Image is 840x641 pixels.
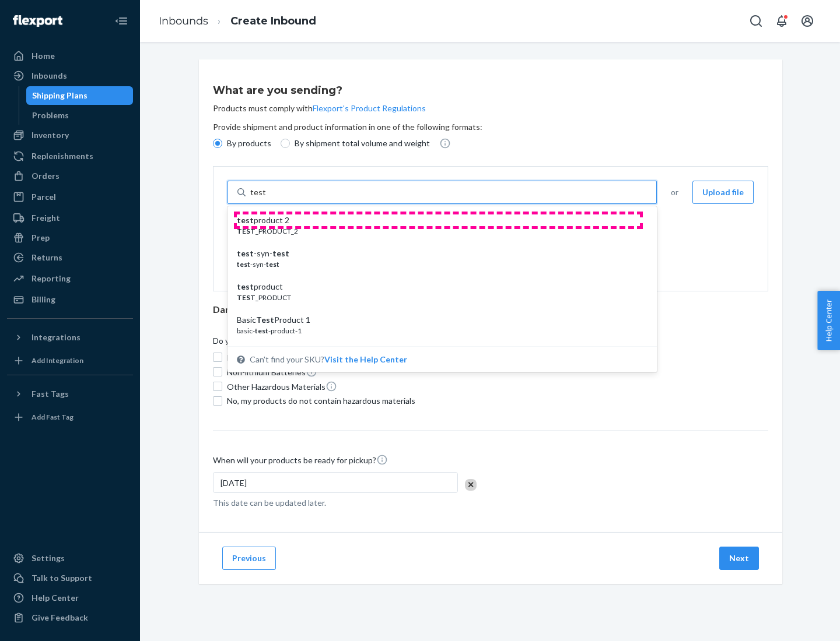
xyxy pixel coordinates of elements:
a: Add Integration [7,351,133,370]
div: Inventory [32,129,69,141]
em: test [237,260,250,269]
img: Flexport logo [13,15,62,27]
span: Can't find your SKU? [250,354,407,365]
a: Add Fast Tag [7,408,133,427]
button: Previous [222,547,276,570]
button: Upload file [692,181,754,204]
a: Inventory [7,126,133,145]
div: Parcel [32,191,56,203]
div: -syn- [237,259,638,269]
em: Test [256,315,274,325]
button: Integrations [7,328,133,347]
button: Close Navigation [110,9,133,33]
button: Flexport's Product Regulations [313,103,426,114]
a: Billing [7,290,133,309]
a: Problems [26,106,134,125]
p: Products must comply with [213,103,426,114]
div: Home [32,50,55,62]
h3: What are you sending? [213,83,342,98]
button: Fast Tags [7,385,133,403]
div: product 2 [237,214,638,226]
em: TEST [237,227,256,235]
span: When will your products be ready for pickup? [213,454,388,471]
em: TEST [237,293,256,302]
div: Prep [32,232,50,244]
a: Inbounds [7,66,133,85]
div: Dangerous Goods [213,303,768,316]
input: By shipment total volume and weight [281,139,290,148]
button: Open account menu [796,9,819,33]
div: Reporting [32,273,71,284]
span: Do your products contain any of the following? [213,335,383,351]
p: By products [227,138,271,149]
em: test [266,260,279,269]
em: test [237,215,254,225]
a: Freight [7,209,133,227]
p: This date can be updated later. [213,497,484,509]
a: Orders [7,167,133,185]
div: Billing [32,294,55,305]
div: Fast Tags [32,388,69,400]
em: test [237,248,254,258]
a: Parcel [7,188,133,206]
span: Non-lithium Batteries [227,366,415,378]
a: Shipping Plans [26,86,134,105]
span: Lithium Batteries [227,351,415,364]
div: basic- -product-1 [237,326,638,336]
a: Replenishments [7,147,133,165]
button: Give Feedback [7,608,133,627]
a: Create Inbound [230,15,316,27]
div: -syn- [237,248,638,259]
button: Open Search Box [744,9,768,33]
em: test [272,248,289,258]
button: Next [719,547,759,570]
input: By products [213,139,222,148]
p: Provide shipment and product information in one of the following formats: [213,121,768,133]
div: Add Integration [32,355,83,365]
a: Talk to Support [7,569,133,587]
div: Give Feedback [32,612,88,624]
em: test [255,326,268,335]
div: Help Center [32,592,79,604]
a: Reporting [7,269,133,288]
div: _PRODUCT_2 [237,226,638,236]
a: Help Center [7,589,133,607]
div: Shipping Plans [32,90,87,101]
div: [DATE] [213,472,458,493]
a: Returns [7,248,133,267]
a: Prep [7,228,133,247]
input: Other Hazardous Materials [213,382,222,391]
div: Basic Product 1 [237,314,638,326]
div: Orders [32,170,60,182]
p: By shipment total volume and weight [295,138,430,149]
span: No, my products do not contain hazardous materials [227,395,415,407]
ol: breadcrumbs [149,4,325,38]
div: _PRODUCT [237,293,638,302]
div: Problems [32,110,69,121]
button: Help Center [817,291,840,350]
span: Other Hazardous Materials [227,381,415,393]
input: Non-lithium Batteries [213,367,222,376]
button: Open notifications [770,9,793,33]
div: Integrations [32,332,80,343]
div: Talk to Support [32,572,92,584]
a: Inbounds [159,15,208,27]
div: Add Fast Tag [32,412,73,422]
div: Inbounds [32,70,67,82]
div: Settings [32,552,65,564]
div: Replenishments [32,150,93,162]
div: Freight [32,212,60,224]
div: product [237,281,638,293]
a: Home [7,47,133,65]
input: No, my products do not contain hazardous materials [213,396,222,406]
button: testproduct 2TEST_PRODUCT_2test-syn-testtest-syn-testtestproductTEST_PRODUCTBasicTestProduct 1bas... [324,354,407,365]
em: test [237,281,254,291]
div: Returns [32,252,62,263]
input: testproduct 2TEST_PRODUCT_2test-syn-testtest-syn-testtestproductTEST_PRODUCTBasicTestProduct 1bas... [250,186,265,198]
span: or [671,186,678,198]
a: Settings [7,549,133,568]
input: Lithium Batteries [213,353,222,362]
